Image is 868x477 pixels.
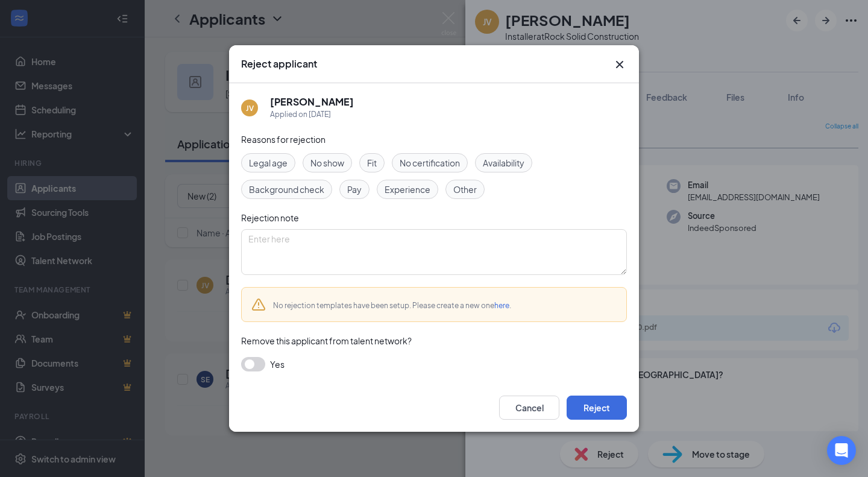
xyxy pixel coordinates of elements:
span: Yes [270,357,285,371]
span: Background check [249,183,324,196]
svg: Cross [612,57,627,72]
span: Reasons for rejection [241,134,325,145]
span: No rejection templates have been setup. Please create a new one . [273,301,511,310]
button: Cancel [499,396,559,420]
span: Remove this applicant from talent network? [241,335,412,346]
span: Availability [483,156,524,169]
span: Legal age [249,156,288,169]
button: Close [612,57,627,72]
span: Pay [347,183,362,196]
h3: Reject applicant [241,57,317,71]
div: Open Intercom Messenger [827,436,856,465]
svg: Warning [251,297,266,312]
span: Other [453,183,477,196]
a: here [494,301,509,310]
div: JV [246,103,254,113]
button: Reject [567,396,627,420]
span: No show [310,156,344,169]
span: Fit [367,156,377,169]
h5: [PERSON_NAME] [270,95,354,109]
span: Experience [385,183,430,196]
div: Applied on [DATE] [270,109,354,121]
span: No certification [400,156,460,169]
span: Rejection note [241,212,299,223]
